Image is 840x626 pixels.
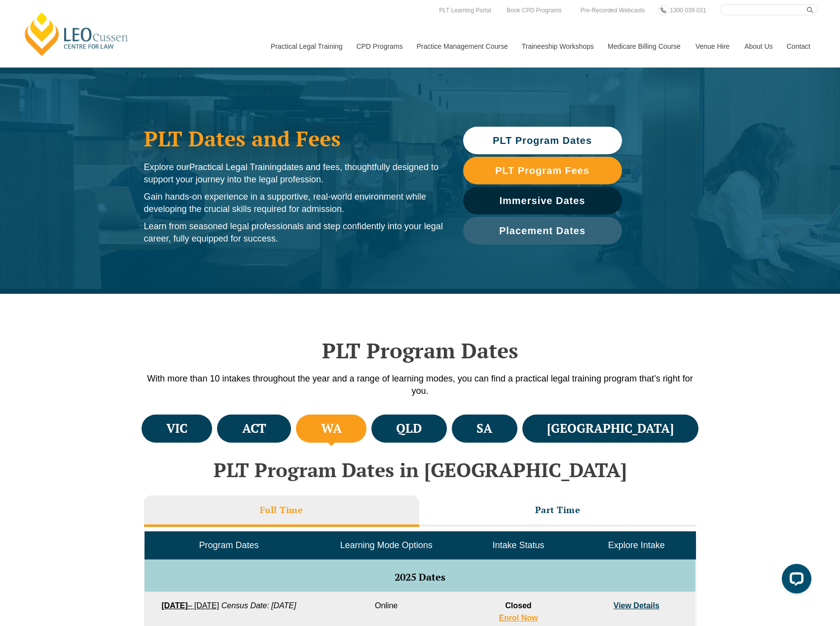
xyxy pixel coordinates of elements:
[737,25,779,68] a: About Us
[499,614,538,622] a: Enrol Now
[395,570,445,584] span: 2025 Dates
[667,5,708,16] a: 1300 039 031
[578,5,648,16] a: Pre-Recorded Webcasts
[514,25,600,68] a: Traineeship Workshops
[463,187,622,214] a: Immersive Dates
[504,5,564,16] a: Book CPD Programs
[161,601,187,610] strong: [DATE]
[499,226,585,236] span: Placement Dates
[263,25,349,68] a: Practical Legal Training
[670,7,706,14] span: 1300 039 031
[189,162,282,172] span: Practical Legal Training
[463,217,622,244] a: Placement Dates
[161,601,219,610] a: [DATE]– [DATE]
[779,25,818,68] a: Contact
[199,540,258,550] span: Program Dates
[495,166,589,175] span: PLT Program Fees
[144,161,443,186] p: Explore our dates and fees, thoughtfully designed to support your journey into the legal profession.
[547,420,674,437] h4: [GEOGRAPHIC_DATA]
[614,601,659,610] a: View Details
[492,540,544,550] span: Intake Status
[321,420,342,437] h4: WA
[500,196,585,206] span: Immersive Dates
[505,601,531,610] span: Closed
[242,420,266,437] h4: ACT
[493,136,592,145] span: PLT Program Dates
[139,459,701,481] h2: PLT Program Dates in [GEOGRAPHIC_DATA]
[144,191,443,215] p: Gain hands-on experience in a supportive, real-world environment while developing the crucial ski...
[600,25,688,68] a: Medicare Billing Course
[144,220,443,245] p: Learn from seasoned legal professionals and step confidently into your legal career, fully equipp...
[476,420,492,437] h4: SA
[260,504,303,516] h3: Full Time
[139,338,701,363] h2: PLT Program Dates
[688,25,737,68] a: Venue Hire
[396,420,422,437] h4: QLD
[340,540,433,550] span: Learning Mode Options
[139,373,701,397] p: With more than 10 intakes throughout the year and a range of learning modes, you can find a pract...
[166,420,187,437] h4: VIC
[463,157,622,184] a: PLT Program Fees
[437,5,494,16] a: PLT Learning Portal
[774,560,815,601] iframe: LiveChat chat widget
[221,601,296,610] em: Census Date: [DATE]
[608,540,665,550] span: Explore Intake
[409,25,514,68] a: Practice Management Course
[535,504,581,516] h3: Part Time
[349,25,409,68] a: CPD Programs
[463,127,622,154] a: PLT Program Dates
[22,11,131,57] a: [PERSON_NAME] Centre for Law
[144,126,443,151] h1: PLT Dates and Fees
